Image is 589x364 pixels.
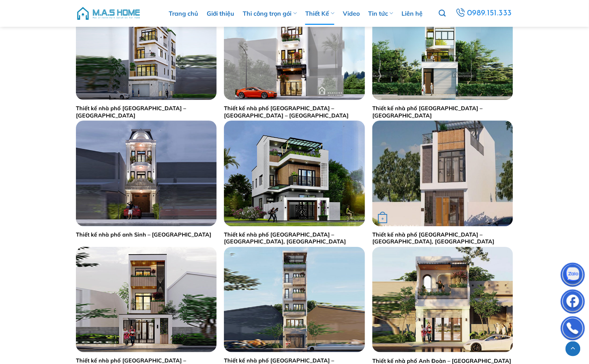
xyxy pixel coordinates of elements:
img: Phone [561,318,584,341]
img: Thiết kế nhà phố Anh Đô - Gia Lâm, Hà Nội [372,121,513,226]
a: Thiết kế nhà phố [GEOGRAPHIC_DATA] – [GEOGRAPHIC_DATA], [GEOGRAPHIC_DATA] [372,231,513,245]
a: Trang chủ [169,2,199,25]
a: Thiết kế nhà phố [GEOGRAPHIC_DATA] – [GEOGRAPHIC_DATA] – [GEOGRAPHIC_DATA] [224,105,365,119]
a: Liên hệ [401,2,423,25]
a: Video [343,2,360,25]
a: Thiết kế nhà phố [GEOGRAPHIC_DATA] – [GEOGRAPHIC_DATA] [76,105,217,119]
img: Facebook [561,291,584,314]
a: Thiết kế nhà phố [GEOGRAPHIC_DATA] – [GEOGRAPHIC_DATA] [372,105,513,119]
img: Zalo [561,264,584,287]
a: Thi công trọn gói [243,2,297,25]
img: M.A.S HOME – Tổng Thầu Thiết Kế Và Xây Nhà Trọn Gói [76,2,141,25]
a: Lên đầu trang [566,341,581,356]
img: Thiết kế nhà phố Chị Oanh - Thanh Xuân, Hà Nội [224,247,365,352]
a: Thiết Kế [305,2,334,25]
div: Đọc tiếp [378,213,387,224]
img: Thiết kế nhà phố Anh Hải - Nam Định [76,247,217,352]
img: Thiết kế nhà phố anh Đạo - Thanh Oai, Hà Nội [224,121,365,226]
img: Thiết kế nhà phố Anh Đoàn - Vĩnh Phúc [372,247,513,352]
a: Thiết kế nhà phố anh Sinh – [GEOGRAPHIC_DATA] [76,231,211,238]
a: Tin tức [368,2,393,25]
span: 0989.151.333 [467,7,513,20]
a: Tìm kiếm [439,5,446,21]
a: Giới thiệu [207,2,235,25]
a: Thiết kế nhà phố [GEOGRAPHIC_DATA] – [GEOGRAPHIC_DATA], [GEOGRAPHIC_DATA] [224,231,365,245]
a: 0989.151.333 [454,7,514,20]
img: Thiết kế nhà phố anh Sinh - Nam Định [76,121,217,226]
strong: + [378,214,387,223]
